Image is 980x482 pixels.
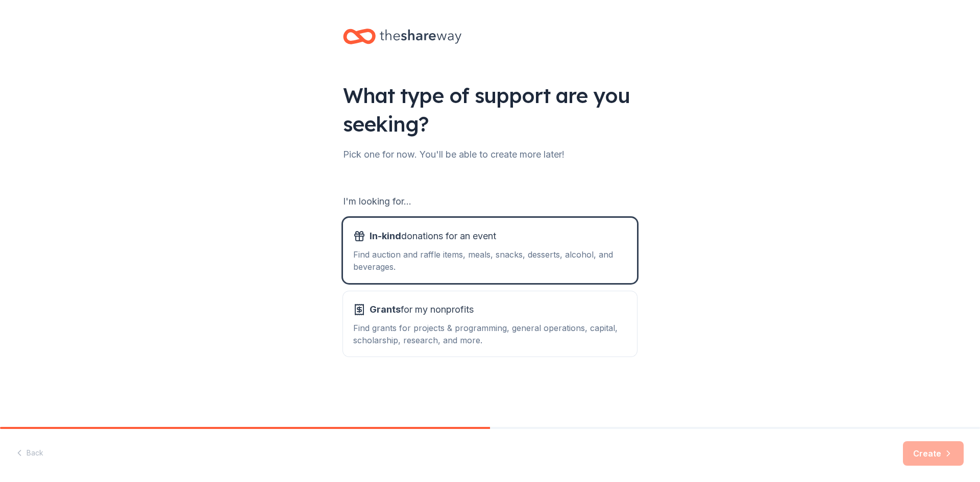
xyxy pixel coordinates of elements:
span: In-kind [370,231,401,241]
button: Grantsfor my nonprofitsFind grants for projects & programming, general operations, capital, schol... [343,291,637,357]
div: Find grants for projects & programming, general operations, capital, scholarship, research, and m... [353,322,627,346]
button: In-kinddonations for an eventFind auction and raffle items, meals, snacks, desserts, alcohol, and... [343,218,637,283]
div: What type of support are you seeking? [343,81,637,138]
div: I'm looking for... [343,193,637,210]
div: Pick one for now. You'll be able to create more later! [343,146,637,163]
div: Find auction and raffle items, meals, snacks, desserts, alcohol, and beverages. [353,248,627,273]
span: for my nonprofits [370,301,474,318]
span: Grants [370,304,401,315]
span: donations for an event [370,228,496,244]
